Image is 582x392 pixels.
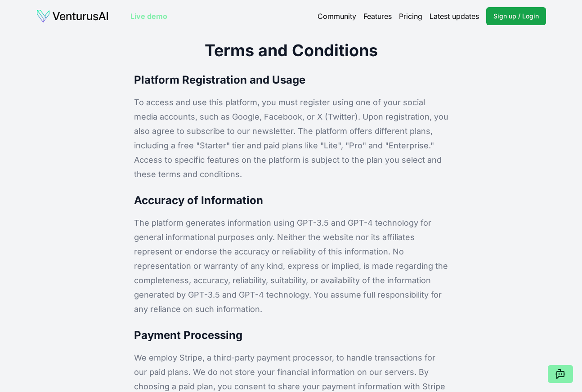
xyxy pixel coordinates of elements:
p: To access and use this platform, you must register using one of your social media accounts, such ... [134,95,448,182]
a: Latest updates [430,11,479,22]
a: Pricing [399,11,422,22]
h3: Accuracy of Information [134,192,448,209]
h3: Platform Registration and Usage [134,72,448,88]
h3: Payment Processing [134,327,448,343]
span: Sign up / Login [493,12,539,21]
a: Community [318,11,356,22]
a: Features [363,11,392,22]
a: Sign up / Login [486,7,546,25]
h2: Terms and Conditions [134,40,448,61]
p: The platform generates information using GPT-3.5 and GPT-4 technology for general informational p... [134,216,448,316]
a: Live demo [130,11,167,22]
img: logo [36,9,109,23]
